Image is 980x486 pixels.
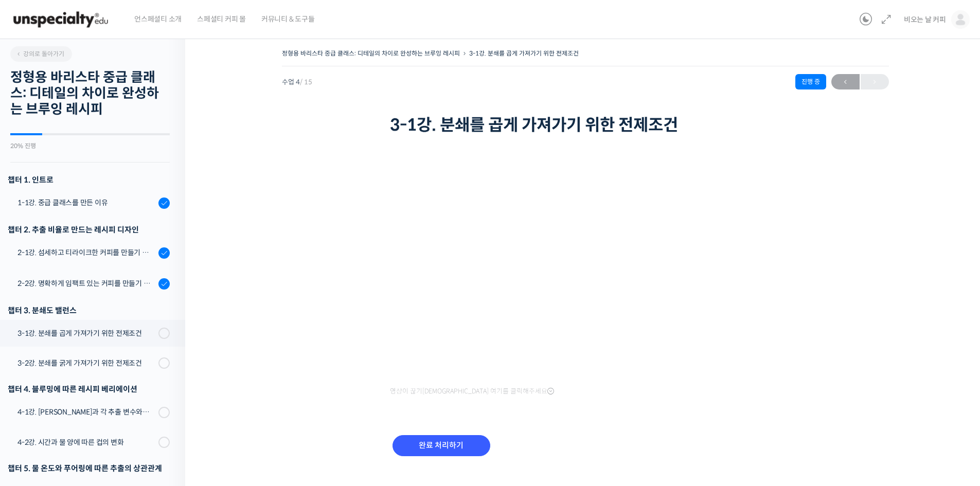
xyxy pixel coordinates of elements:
[393,435,490,456] input: 완료 처리하기
[17,247,155,258] div: 2-1강. 섬세하고 티라이크한 커피를 만들기 위한 레시피
[17,197,155,208] div: 1-1강. 중급 클래스를 만든 이유
[17,406,155,418] div: 4-1강. [PERSON_NAME]과 각 추출 변수와의 상관관계
[10,46,72,62] a: 강의로 돌아가기
[300,78,312,86] span: / 15
[795,74,826,89] div: 진행 중
[282,79,312,85] span: 수업 4
[390,115,781,135] h1: 3-1강. 분쇄를 곱게 가져가기 위한 전제조건
[904,15,946,24] span: 비오는 날 커피
[17,278,155,289] div: 2-2강. 명확하게 임팩트 있는 커피를 만들기 위한 레시피
[10,69,170,118] h2: 정형용 바리스타 중급 클래스: 디테일의 차이로 완성하는 브루잉 레시피
[8,461,170,475] div: 챕터 5. 물 온도와 푸어링에 따른 추출의 상관관계
[8,382,170,396] div: 챕터 4. 블루밍에 따른 레시피 베리에이션
[17,328,155,339] div: 3-1강. 분쇄를 곱게 가져가기 위한 전제조건
[469,49,579,57] a: 3-1강. 분쇄를 곱게 가져가기 위한 전제조건
[15,50,64,58] span: 강의로 돌아가기
[17,437,155,448] div: 4-2강. 시간과 물 양에 따른 컵의 변화
[831,75,860,89] span: ←
[17,357,155,369] div: 3-2강. 분쇄를 굵게 가져가기 위한 전제조건
[8,173,170,187] h3: 챕터 1. 인트로
[282,49,460,57] a: 정형용 바리스타 중급 클래스: 디테일의 차이로 완성하는 브루잉 레시피
[8,303,170,317] div: 챕터 3. 분쇄도 밸런스
[8,223,170,237] div: 챕터 2. 추출 비율로 만드는 레시피 디자인
[10,143,170,149] div: 20% 진행
[831,74,860,89] a: ←이전
[390,387,554,395] span: 영상이 끊기[DEMOGRAPHIC_DATA] 여기를 클릭해주세요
